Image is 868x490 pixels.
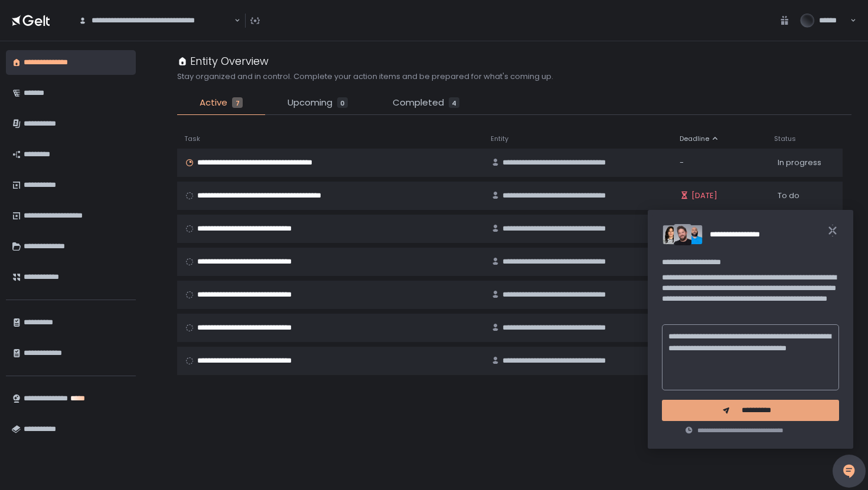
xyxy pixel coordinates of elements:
span: Task [184,134,200,143]
span: Active [200,96,227,110]
span: - [680,157,684,168]
span: [DATE] [691,190,717,201]
div: Search for option [71,8,240,33]
div: Entity Overview [177,53,269,69]
span: Entity [491,134,508,143]
span: To do [778,190,800,201]
span: Completed [393,96,444,110]
div: 4 [449,97,459,108]
h2: Stay organized and in control. Complete your action items and be prepared for what's coming up. [177,71,553,82]
span: In progress [778,157,821,168]
span: Upcoming [288,96,332,110]
span: Deadline [680,134,709,143]
div: 7 [232,97,243,108]
div: 0 [337,97,348,108]
span: Status [774,134,796,143]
